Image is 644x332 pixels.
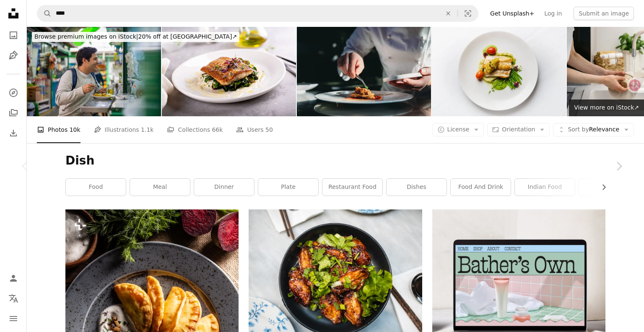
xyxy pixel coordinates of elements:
a: Log in / Sign up [5,270,22,287]
span: 66k [212,125,223,134]
span: Browse premium images on iStock | [34,33,138,40]
a: food [66,179,126,196]
a: View more on iStock↗ [569,99,644,116]
a: restaurant food [322,179,382,196]
span: 1.1k [141,125,153,134]
a: plate [258,179,318,196]
span: 20% off at [GEOGRAPHIC_DATA] ↗ [34,33,237,40]
a: indian food [515,179,575,196]
a: dinner [194,179,254,196]
span: Sort by [568,126,589,133]
a: dishes [387,179,447,196]
button: Clear [439,5,457,21]
a: Explore [5,84,22,101]
a: food and drink [451,179,511,196]
a: cooked food on black ceramic bowl [249,275,422,282]
img: Grilled fish served in a fine restaurant with green beans, mash, cherry tomatoes, olives and micr... [432,27,566,116]
form: Find visuals sitewide [37,5,478,22]
button: Search Unsplash [37,5,52,21]
span: View more on iStock ↗ [574,104,639,111]
span: Relevance [568,125,619,134]
span: 50 [265,125,273,134]
a: Illustrations 1.1k [94,116,154,143]
span: License [447,126,470,133]
a: bowl [579,179,639,196]
button: Orientation [487,123,550,136]
a: Browse premium images on iStock|20% off at [GEOGRAPHIC_DATA]↗ [27,27,244,47]
button: Menu [5,310,22,327]
a: Collections 66k [167,116,223,143]
button: Submit an image [574,7,634,20]
button: Language [5,290,22,307]
a: Download History [5,125,22,141]
a: Photos [5,27,22,44]
button: Sort byRelevance [553,123,634,136]
button: Visual search [458,5,478,21]
img: Sauteed fish with leafy greens and rice [162,27,296,116]
img: Caucasian male tourist enjoying traditional Peruvian dish cau cau in Barranco, Lima, Peru [27,27,161,116]
a: Next [594,126,644,207]
a: Get Unsplash+ [485,7,539,20]
a: Users 50 [236,116,273,143]
button: License [433,123,484,136]
a: meal [130,179,190,196]
a: Collections [5,105,22,121]
span: Orientation [502,126,535,133]
h1: Dish [65,153,605,168]
a: Log in [539,7,567,20]
img: A chef is finishing the preparation of the plate [297,27,431,116]
a: Illustrations [5,47,22,64]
